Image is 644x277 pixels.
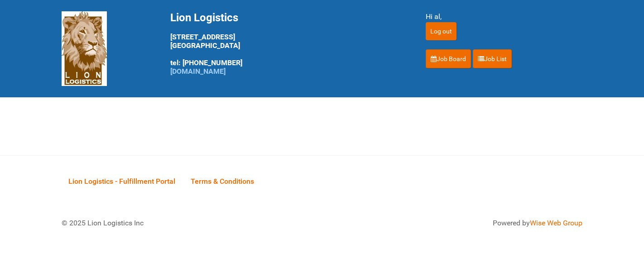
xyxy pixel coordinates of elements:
a: Job List [473,49,512,68]
div: Hi al, [426,11,582,22]
a: Job Board [426,49,471,68]
span: Lion Logistics - Fulfillment Portal [68,177,175,186]
a: Lion Logistics [62,44,107,53]
input: Log out [426,22,457,40]
span: Lion Logistics [170,11,238,24]
div: Powered by [333,218,582,229]
img: Lion Logistics [62,11,107,86]
div: [STREET_ADDRESS] [GEOGRAPHIC_DATA] tel: [PHONE_NUMBER] [170,11,403,76]
a: [DOMAIN_NAME] [170,67,226,76]
a: Terms & Conditions [184,167,261,195]
a: Lion Logistics - Fulfillment Portal [62,167,182,195]
a: Wise Web Group [530,219,582,227]
div: © 2025 Lion Logistics Inc [55,211,317,235]
span: Terms & Conditions [191,177,254,186]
